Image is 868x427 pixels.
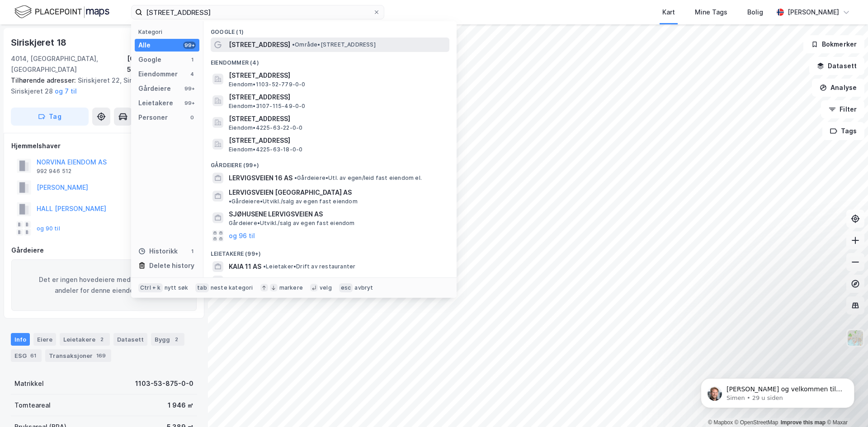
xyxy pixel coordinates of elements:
[138,40,151,51] div: Alle
[847,329,864,347] img: Z
[292,41,295,48] span: •
[94,351,108,360] div: 169
[687,359,868,422] iframe: Intercom notifications melding
[127,53,197,75] div: [GEOGRAPHIC_DATA], 53/875
[292,41,376,48] span: Område • [STREET_ADDRESS]
[781,419,826,426] a: Improve this map
[14,4,109,20] img: logo.f888ab2527a4732fd821a326f86c7f29.svg
[11,35,68,50] div: Siriskjeret 18
[138,83,171,94] div: Gårdeiere
[14,400,51,411] div: Tomteareal
[809,57,864,75] button: Datasett
[11,108,89,126] button: Tag
[14,378,44,389] div: Matrikkel
[229,220,355,227] span: Gårdeiere • Utvikl./salg av egen fast eiendom
[279,284,303,291] div: markere
[662,7,675,18] div: Kart
[138,98,173,108] div: Leietakere
[11,76,78,84] span: Tilhørende adresser:
[203,155,457,171] div: Gårdeiere (99+)
[229,124,302,131] span: Eiendom • 4225-63-22-0-0
[803,35,864,53] button: Bokmerker
[229,198,358,205] span: Gårdeiere • Utvikl./salg av egen fast eiendom
[189,114,196,121] div: 0
[37,168,71,175] div: 992 946 512
[229,173,292,183] span: LERVIGSVEIEN 16 AS
[229,113,446,124] span: [STREET_ADDRESS]
[229,209,446,220] span: SJØHUSENE LERVIGSVEIEN AS
[11,245,197,256] div: Gårdeiere
[11,53,127,75] div: 4014, [GEOGRAPHIC_DATA], [GEOGRAPHIC_DATA]
[149,260,194,271] div: Delete history
[294,174,297,181] span: •
[229,276,262,286] span: TMG 11 AS
[138,54,161,65] div: Google
[39,26,155,70] span: [PERSON_NAME] og velkommen til Newsec Maps, [PERSON_NAME] det er du lurer på så er det bare å ta ...
[195,283,209,292] div: tab
[203,52,457,68] div: Eiendommer (4)
[229,230,255,241] button: og 96 til
[229,146,302,153] span: Eiendom • 4225-63-18-0-0
[735,419,778,426] a: OpenStreetMap
[138,283,163,292] div: Ctrl + k
[229,92,446,103] span: [STREET_ADDRESS]
[229,187,352,198] span: LERVIGSVEIEN [GEOGRAPHIC_DATA] AS
[138,112,168,123] div: Personer
[113,333,147,346] div: Datasett
[822,122,864,140] button: Tags
[211,284,253,291] div: neste kategori
[138,246,178,257] div: Historikk
[229,81,306,88] span: Eiendom • 1103-52-779-0-0
[11,75,190,97] div: Siriskjeret 22, Siriskjeret 26, Siriskjeret 28
[11,333,30,346] div: Info
[203,21,457,38] div: Google (1)
[138,69,178,80] div: Eiendommer
[203,243,457,259] div: Leietakere (99+)
[229,39,290,50] span: [STREET_ADDRESS]
[142,5,373,19] input: Søk på adresse, matrikkel, gårdeiere, leietakere eller personer
[263,263,355,270] span: Leietaker • Drift av restauranter
[229,103,306,110] span: Eiendom • 3107-115-49-0-0
[11,259,197,311] div: Det er ingen hovedeiere med signifikante andeler for denne eiendommen
[33,333,56,346] div: Eiere
[168,400,193,411] div: 1 946 ㎡
[165,284,189,291] div: nytt søk
[11,141,197,151] div: Hjemmelshaver
[97,335,106,344] div: 2
[354,284,373,291] div: avbryt
[747,7,763,18] div: Bolig
[821,100,864,118] button: Filter
[183,99,196,107] div: 99+
[11,349,42,362] div: ESG
[263,263,266,270] span: •
[229,198,231,205] span: •
[39,35,156,43] p: Message from Simen, sent 29 u siden
[339,283,353,292] div: esc
[172,335,181,344] div: 2
[45,349,111,362] div: Transaksjoner
[189,70,196,78] div: 4
[183,85,196,92] div: 99+
[189,56,196,63] div: 1
[138,28,199,35] div: Kategori
[28,351,38,360] div: 61
[229,135,446,146] span: [STREET_ADDRESS]
[189,248,196,255] div: 1
[320,284,332,291] div: velg
[151,333,184,346] div: Bygg
[708,419,733,426] a: Mapbox
[812,79,864,97] button: Analyse
[183,42,196,49] div: 99+
[294,174,422,182] span: Gårdeiere • Utl. av egen/leid fast eiendom el.
[229,70,446,81] span: [STREET_ADDRESS]
[60,333,110,346] div: Leietakere
[135,378,193,389] div: 1103-53-875-0-0
[788,7,839,18] div: [PERSON_NAME]
[229,261,261,272] span: KAIA 11 AS
[695,7,727,18] div: Mine Tags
